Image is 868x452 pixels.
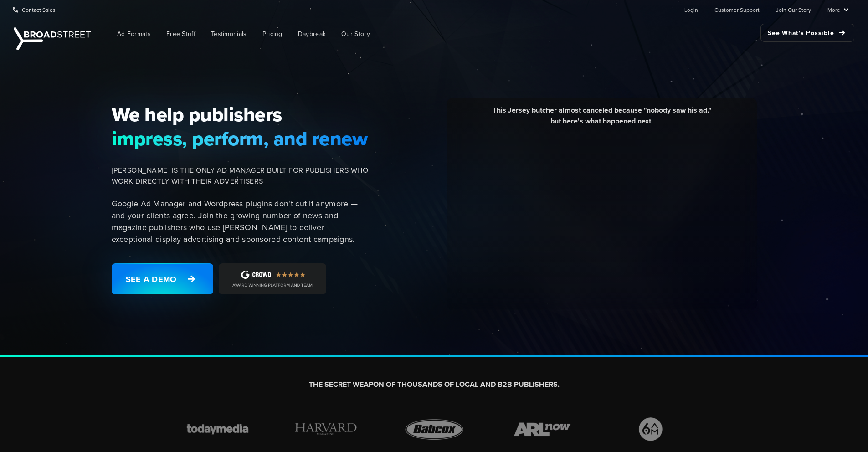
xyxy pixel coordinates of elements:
a: Our Story [334,24,377,44]
span: Our Story [341,29,370,39]
img: Broadstreet | The Ad Manager for Small Publishers [14,27,91,50]
span: Testimonials [211,29,247,39]
span: Daybreak [298,29,326,39]
span: Free Stuff [166,29,195,39]
a: Join Our Story [776,0,811,19]
img: brand-icon [396,415,472,443]
img: brand-icon [613,415,688,443]
p: Google Ad Manager and Wordpress plugins don't cut it anymore — and your clients agree. Join the g... [112,198,369,245]
img: brand-icon [180,415,256,443]
a: Login [684,0,698,19]
span: Ad Formats [117,29,151,39]
a: See a Demo [112,263,213,294]
span: impress, perform, and renew [112,127,369,150]
img: brand-icon [288,415,364,443]
a: Pricing [256,24,289,44]
span: [PERSON_NAME] IS THE ONLY AD MANAGER BUILT FOR PUBLISHERS WHO WORK DIRECTLY WITH THEIR ADVERTISERS [112,165,369,187]
a: See What's Possible [760,24,854,42]
a: Daybreak [291,24,333,44]
a: Free Stuff [159,24,202,44]
div: This Jersey butcher almost canceled because "nobody saw his ad," but here's what happened next. [454,105,750,134]
span: We help publishers [112,103,369,126]
img: brand-icon [504,415,580,443]
span: Pricing [262,29,282,39]
h2: THE SECRET WEAPON OF THOUSANDS OF LOCAL AND B2B PUBLISHERS. [180,380,688,390]
iframe: YouTube video player [454,134,750,300]
nav: Main [96,19,854,49]
a: Customer Support [714,0,760,19]
a: More [827,0,849,19]
a: Contact Sales [13,0,56,19]
a: Testimonials [204,24,254,44]
a: Ad Formats [110,24,158,44]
